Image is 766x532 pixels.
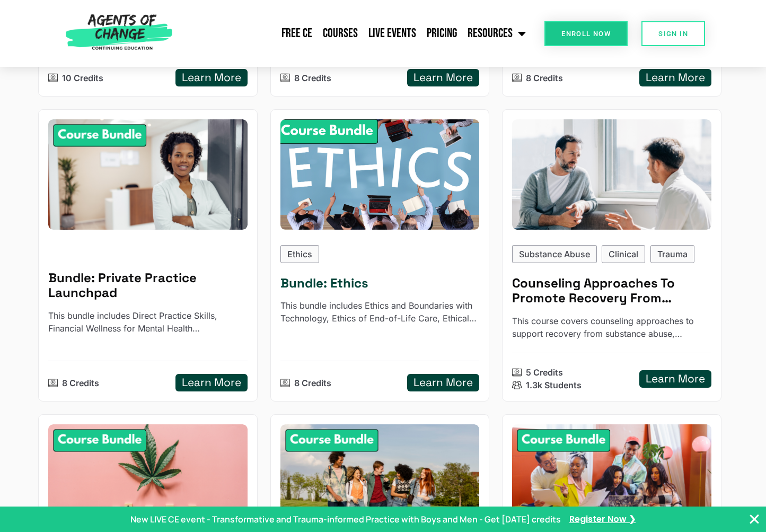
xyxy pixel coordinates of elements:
[280,299,479,325] p: This bundle includes Ethics and Boundaries with Technology, Ethics of End-of-Life Care, Ethical C...
[48,271,247,301] h5: Bundle: Private Practice Launchpad
[512,119,711,229] img: Counseling Approaches To Promote Recovery From Substance Use (5 General CE Credit) - Reading Based
[363,20,421,47] a: Live Events
[280,119,479,229] div: Ethics - 8 Credit CE Bundle
[270,114,489,235] img: Ethics - 8 Credit CE Bundle
[318,20,363,47] a: Courses
[657,248,688,260] p: Trauma
[413,71,473,84] h5: Learn More
[526,72,563,84] p: 8 Credits
[62,377,99,389] p: 8 Credits
[526,366,563,379] p: 5 Credits
[421,20,462,47] a: Pricing
[177,20,531,47] nav: Menu
[62,72,103,84] p: 10 Credits
[38,109,258,402] a: Private Practice Launchpad - 8 Credit CE BundleBundle: Private Practice LaunchpadThis bundle incl...
[641,21,705,46] a: SIGN IN
[569,513,636,525] a: Register Now ❯
[526,379,582,391] p: 1.3k Students
[646,71,705,84] h5: Learn More
[646,372,705,386] h5: Learn More
[544,21,628,46] a: Enroll Now
[48,119,247,229] img: Private Practice Launchpad - 8 Credit CE Bundle
[287,248,312,260] p: Ethics
[182,376,241,389] h5: Learn More
[462,20,531,47] a: Resources
[280,276,479,291] h5: Bundle: Ethics
[294,377,331,389] p: 8 Credits
[48,309,247,335] p: This bundle includes Direct Practice Skills, Financial Wellness for Mental Health Professionals, ...
[502,109,721,402] a: Counseling Approaches To Promote Recovery From Substance Use (5 General CE Credit) - Reading Base...
[270,109,490,402] a: Ethics - 8 Credit CE BundleEthics Bundle: EthicsThis bundle includes Ethics and Boundaries with T...
[512,276,711,307] h5: Counseling Approaches To Promote Recovery From Substance Use - Reading Based
[413,376,473,389] h5: Learn More
[519,248,590,260] p: Substance Abuse
[276,20,318,47] a: Free CE
[748,513,761,526] button: Close Banner
[609,248,638,260] p: Clinical
[512,315,711,340] p: This course covers counseling approaches to support recovery from substance abuse, including harm...
[658,30,688,37] span: SIGN IN
[182,71,241,84] h5: Learn More
[561,30,611,37] span: Enroll Now
[294,72,331,84] p: 8 Credits
[130,513,561,526] p: New LIVE CE event - Transformative and Trauma-informed Practice with Boys and Men - Get [DATE] cr...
